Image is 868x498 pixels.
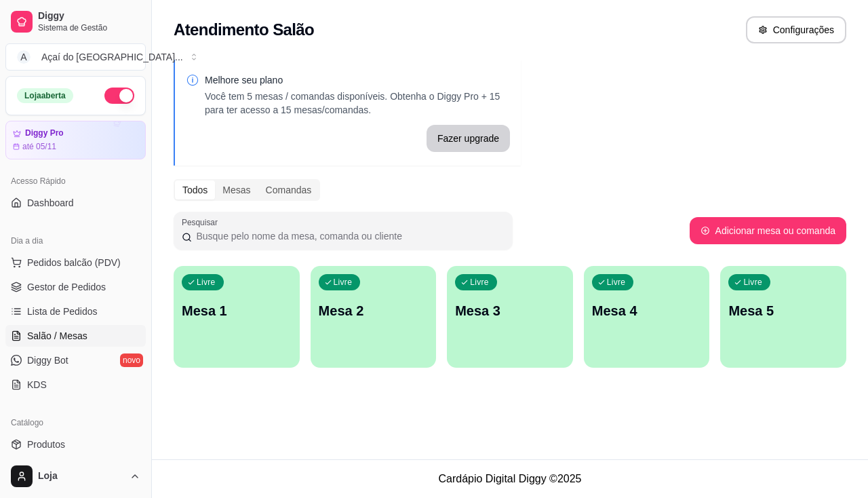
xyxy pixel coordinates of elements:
[470,277,489,288] p: Livre
[5,460,146,493] button: Loja
[5,349,146,371] a: Diggy Botnovo
[41,50,183,64] div: Açaí do [GEOGRAPHIC_DATA] ...
[22,141,56,152] article: até 05/11
[427,125,510,152] button: Fazer upgrade
[27,280,106,294] span: Gestor de Pedidos
[5,230,146,252] div: Dia a dia
[5,121,146,159] a: Diggy Proaté 05/11
[720,266,846,368] button: LivreMesa 5
[447,266,573,368] button: LivreMesa 3
[192,229,505,243] input: Pesquisar
[455,301,565,320] p: Mesa 3
[728,301,838,320] p: Mesa 5
[5,412,146,434] div: Catálogo
[182,216,222,228] label: Pesquisar
[27,353,68,367] span: Diggy Bot
[746,16,846,43] button: Configurações
[258,180,319,199] div: Comandas
[690,217,846,244] button: Adicionar mesa ou comanda
[5,374,146,396] a: KDS
[5,170,146,192] div: Acesso Rápido
[607,277,626,288] p: Livre
[27,378,47,391] span: KDS
[5,5,146,38] a: DiggySistema de Gestão
[592,301,702,320] p: Mesa 4
[17,50,31,64] span: A
[38,22,140,33] span: Sistema de Gestão
[174,266,300,368] button: LivreMesa 1
[27,438,65,451] span: Produtos
[584,266,710,368] button: LivreMesa 4
[17,88,73,103] div: Loja aberta
[5,434,146,455] a: Produtos
[38,470,124,482] span: Loja
[38,10,140,22] span: Diggy
[205,73,510,87] p: Melhore seu plano
[5,276,146,298] a: Gestor de Pedidos
[27,256,121,269] span: Pedidos balcão (PDV)
[174,19,314,41] h2: Atendimento Salão
[743,277,762,288] p: Livre
[311,266,437,368] button: LivreMesa 2
[182,301,292,320] p: Mesa 1
[27,305,98,318] span: Lista de Pedidos
[319,301,429,320] p: Mesa 2
[215,180,258,199] div: Mesas
[5,192,146,214] a: Dashboard
[5,301,146,322] a: Lista de Pedidos
[25,128,64,138] article: Diggy Pro
[104,88,134,104] button: Alterar Status
[334,277,353,288] p: Livre
[27,196,74,210] span: Dashboard
[5,43,146,71] button: Select a team
[175,180,215,199] div: Todos
[197,277,216,288] p: Livre
[27,329,87,343] span: Salão / Mesas
[5,252,146,273] button: Pedidos balcão (PDV)
[152,459,868,498] footer: Cardápio Digital Diggy © 2025
[5,325,146,347] a: Salão / Mesas
[205,90,510,117] p: Você tem 5 mesas / comandas disponíveis. Obtenha o Diggy Pro + 15 para ter acesso a 15 mesas/coma...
